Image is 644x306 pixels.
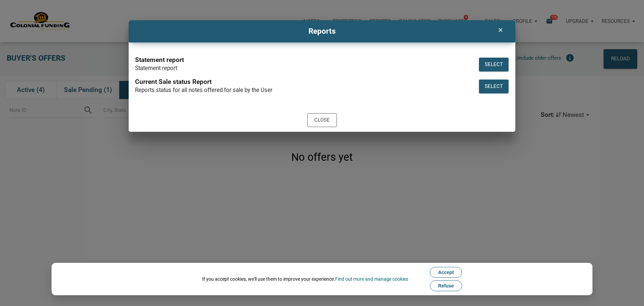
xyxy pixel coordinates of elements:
div: Statement report [135,64,453,72]
button: Select [479,58,509,71]
a: Find out more and manage cookies [335,276,408,282]
h4: Reports [134,26,510,37]
button: clear [492,24,509,36]
button: Refuse [430,280,462,291]
div: Select [485,61,503,68]
div: Reports status for all notes offered for sale by the User [135,86,453,94]
span: Refuse [438,283,454,288]
div: Current Sale status Report [135,78,453,86]
span: Accept [438,270,454,275]
div: Close [314,116,330,124]
div: If you accept cookies, we'll use them to improve your experience. [202,276,408,282]
div: Select [485,83,503,90]
button: Accept [430,267,462,278]
div: Statement report [135,56,453,64]
button: Close [307,113,337,127]
button: Select [479,80,509,93]
i: clear [496,27,505,33]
